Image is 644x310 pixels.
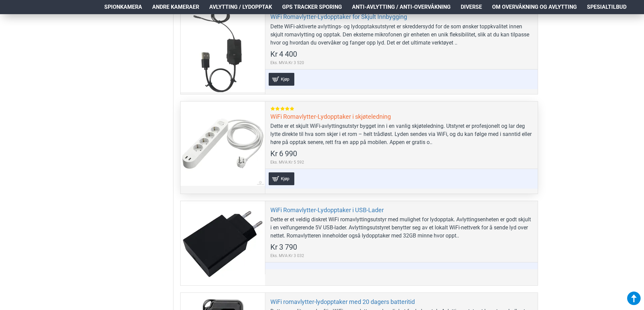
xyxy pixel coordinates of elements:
div: Dette er et veldig diskret WiFi romavlyttingsutstyr med mulighet for lydopptak. Avlyttingsenheten... [270,216,533,240]
a: WiFi Romavlytter-Lydopptaker i USB-Lader WiFi Romavlytter-Lydopptaker i USB-Lader [181,201,265,285]
img: website_grey.svg [11,18,16,23]
span: Kr 6 990 [270,150,297,158]
div: v 4.0.25 [19,11,33,16]
a: WiFi Romavlytter-Lydopptaker i skjøteledning [181,102,265,186]
img: tab_domain_overview_orange.svg [18,39,24,45]
span: Om overvåkning og avlytting [492,3,577,11]
a: WiFi Romavlytter-Lydopptaker for Skjult Innbygging [270,13,407,21]
span: Kjøp [279,176,291,181]
div: Dette WiFi-aktiverte avlyttings- og lydopptaksutstyret er skreddersydd for de som ønsker toppkval... [270,23,533,47]
span: Kjøp [279,77,291,81]
span: Spionkamera [104,3,142,11]
span: Avlytting / Lydopptak [209,3,272,11]
span: Eks. MVA:Kr 3 520 [270,60,304,66]
a: WiFi Romavlytter-Lydopptaker i USB-Lader [270,206,384,214]
div: Domain Overview [26,40,60,44]
span: GPS Tracker Sporing [282,3,342,11]
span: Eks. MVA:Kr 5 592 [270,159,304,165]
span: Anti-avlytting / Anti-overvåkning [352,3,451,11]
span: Kr 4 400 [270,51,297,58]
div: Domain: [DOMAIN_NAME] [18,18,74,23]
div: Dette er et skjult WiFi-avlyttingsutstyr bygget inn i en vanlig skjøteledning. Utstyret er profes... [270,122,533,146]
a: WiFi Romavlytter-Lydopptaker i skjøteledning [270,113,391,120]
a: WiFi Romavlytter-Lydopptaker for Skjult Innbygging WiFi Romavlytter-Lydopptaker for Skjult Innbyg... [181,8,265,92]
span: Eks. MVA:Kr 3 032 [270,253,304,259]
img: logo_orange.svg [11,11,16,16]
span: Andre kameraer [152,3,199,11]
a: WiFi romavlytter-lydopptaker med 20 dagers batteritid [270,298,415,306]
div: Keywords by Traffic [75,40,114,44]
span: Diverse [461,3,482,11]
span: Kr 3 790 [270,244,297,251]
span: Spesialtilbud [587,3,626,11]
img: tab_keywords_by_traffic_grey.svg [67,39,73,45]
